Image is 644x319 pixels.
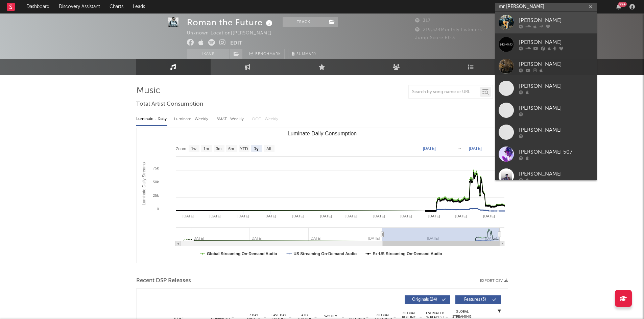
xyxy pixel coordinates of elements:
[136,100,203,108] span: Total Artist Consumption
[409,89,480,95] input: Search by song name or URL
[519,82,593,90] div: [PERSON_NAME]
[519,148,593,156] div: [PERSON_NAME] 507
[293,251,357,256] text: US Streaming On-Demand Audio
[460,298,491,302] span: Features ( 3 )
[187,29,280,37] div: Unknown Location | [PERSON_NAME]
[405,295,450,304] button: Originals(24)
[495,33,597,55] a: [PERSON_NAME]
[209,214,221,218] text: [DATE]
[207,251,277,256] text: Global Streaming On-Demand Audio
[495,121,597,143] a: [PERSON_NAME]
[246,49,285,59] a: Benchmark
[495,99,597,121] a: [PERSON_NAME]
[616,4,621,9] button: 99+
[216,113,245,125] div: BMAT - Weekly
[288,49,320,59] button: Summary
[254,147,259,151] text: 1y
[296,52,316,56] span: Summary
[495,55,597,77] a: [PERSON_NAME]
[266,147,270,151] text: All
[255,50,281,58] span: Benchmark
[203,147,209,151] text: 1m
[230,39,242,48] button: Edit
[264,214,276,218] text: [DATE]
[142,162,146,205] text: Luminate Daily Streams
[519,60,593,68] div: [PERSON_NAME]
[495,11,597,33] a: [PERSON_NAME]
[495,143,597,165] a: [PERSON_NAME] 507
[187,17,274,28] div: Roman the Future
[283,17,325,27] button: Track
[415,36,455,40] span: Jump Score: 60.3
[519,16,593,24] div: [PERSON_NAME]
[373,251,442,256] text: Ex-US Streaming On-Demand Audio
[415,19,431,23] span: 317
[137,128,508,263] svg: Luminate Daily Consumption
[153,193,159,197] text: 25k
[320,214,332,218] text: [DATE]
[495,77,597,99] a: [PERSON_NAME]
[400,214,412,218] text: [DATE]
[228,147,234,151] text: 6m
[187,49,229,59] button: Track
[495,3,597,11] input: Search for artists
[618,2,627,7] div: 99 +
[455,295,501,304] button: Features(3)
[423,146,436,151] text: [DATE]
[237,214,249,218] text: [DATE]
[136,113,167,125] div: Luminate - Daily
[136,277,191,285] span: Recent DSP Releases
[428,214,440,218] text: [DATE]
[240,147,248,151] text: YTD
[455,214,467,218] text: [DATE]
[480,279,508,283] button: Export CSV
[409,298,440,302] span: Originals ( 24 )
[174,113,210,125] div: Luminate - Weekly
[519,104,593,112] div: [PERSON_NAME]
[415,28,482,32] span: 219,534 Monthly Listeners
[483,214,495,218] text: [DATE]
[458,146,462,151] text: →
[176,147,186,151] text: Zoom
[495,165,597,187] a: [PERSON_NAME]
[153,166,159,170] text: 75k
[182,214,194,218] text: [DATE]
[519,38,593,46] div: [PERSON_NAME]
[153,180,159,184] text: 50k
[469,146,482,151] text: [DATE]
[191,147,196,151] text: 1w
[345,214,357,218] text: [DATE]
[292,214,304,218] text: [DATE]
[373,214,385,218] text: [DATE]
[519,170,593,178] div: [PERSON_NAME]
[519,126,593,134] div: [PERSON_NAME]
[157,207,159,211] text: 0
[287,131,357,136] text: Luminate Daily Consumption
[216,147,221,151] text: 3m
